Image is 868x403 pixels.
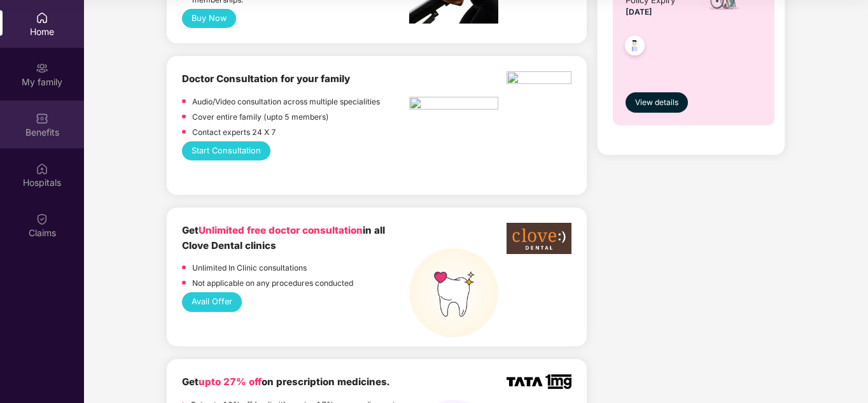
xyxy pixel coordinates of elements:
img: svg+xml;base64,PHN2ZyB4bWxucz0iaHR0cDovL3d3dy53My5vcmcvMjAwMC9zdmciIHdpZHRoPSI0OC45NDMiIGhlaWdodD... [619,32,650,63]
span: Unlimited free doctor consultation [199,224,363,236]
img: clove-dental%20png.png [507,223,571,254]
img: svg+xml;base64,PHN2ZyBpZD0iQmVuZWZpdHMiIHhtbG5zPSJodHRwOi8vd3d3LnczLm9yZy8yMDAwL3N2ZyIgd2lkdGg9Ij... [36,112,48,125]
span: upto 27% off [199,376,262,388]
img: teeth%20high.png [409,248,498,337]
img: svg+xml;base64,PHN2ZyBpZD0iQ2xhaW0iIHhtbG5zPSJodHRwOi8vd3d3LnczLm9yZy8yMDAwL3N2ZyIgd2lkdGg9IjIwIi... [36,213,48,225]
p: Not applicable on any procedures conducted [192,277,353,289]
span: View details [635,97,678,109]
p: Audio/Video consultation across multiple specialities [192,95,380,108]
img: physica%20-%20Edited.png [507,71,571,88]
span: [DATE] [626,7,652,17]
button: Buy Now [182,9,236,28]
p: Unlimited In Clinic consultations [192,262,307,274]
button: Start Consultation [182,141,270,160]
img: svg+xml;base64,PHN2ZyBpZD0iSG9tZSIgeG1sbnM9Imh0dHA6Ly93d3cudzMub3JnLzIwMDAvc3ZnIiB3aWR0aD0iMjAiIG... [36,11,48,24]
img: pngtree-physiotherapy-physiotherapist-rehab-disability-stretching-png-image_6063262.png [409,97,498,113]
img: svg+xml;base64,PHN2ZyB3aWR0aD0iMjAiIGhlaWdodD0iMjAiIHZpZXdCb3g9IjAgMCAyMCAyMCIgZmlsbD0ibm9uZSIgeG... [36,62,48,74]
button: View details [626,92,688,113]
p: Cover entire family (upto 5 members) [192,111,329,123]
img: svg+xml;base64,PHN2ZyBpZD0iSG9zcGl0YWxzIiB4bWxucz0iaHR0cDovL3d3dy53My5vcmcvMjAwMC9zdmciIHdpZHRoPS... [36,162,48,175]
button: Avail Offer [182,292,242,311]
p: Contact experts 24 X 7 [192,126,276,138]
img: TATA_1mg_Logo.png [507,374,571,389]
b: Get in all Clove Dental clinics [182,224,385,251]
b: Get on prescription medicines. [182,376,389,388]
b: Doctor Consultation for your family [182,73,350,85]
